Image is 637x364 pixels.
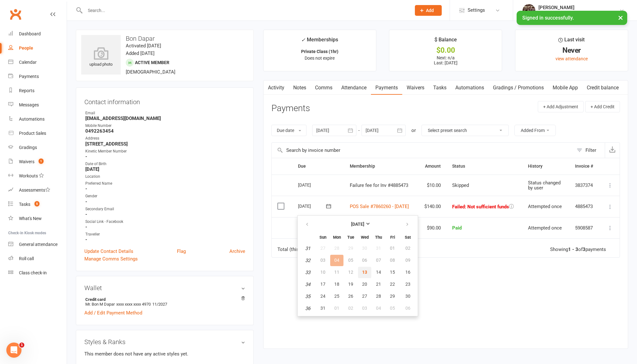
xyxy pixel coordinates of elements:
[334,306,339,311] span: 01
[8,84,67,98] a: Reports
[569,217,600,239] td: 5908587
[344,158,417,174] th: Membership
[19,145,37,150] div: Gradings
[8,155,67,169] a: Waivers 1
[376,270,381,275] span: 14
[376,282,381,287] span: 21
[289,81,311,95] a: Notes
[371,81,402,95] a: Payments
[426,8,434,13] span: Add
[85,174,245,180] div: Location
[305,56,335,61] span: Does not expire
[452,225,462,231] span: Paid
[85,166,245,172] strong: [DATE]
[84,296,245,307] li: Mr. Bon M Dapar
[390,235,395,240] small: Friday
[311,81,337,95] a: Comms
[85,110,245,116] div: Email
[320,294,325,299] span: 24
[386,303,399,314] button: 05
[465,204,509,210] span: : Not sufficient funds
[8,69,67,84] a: Payments
[405,282,410,287] span: 23
[85,128,245,134] strong: 0492263454
[19,216,42,221] div: What's New
[358,279,371,290] button: 20
[334,282,339,287] span: 18
[434,36,457,47] div: $ Balance
[344,291,357,302] button: 26
[333,235,341,240] small: Monday
[400,279,416,290] button: 23
[390,294,395,299] span: 29
[320,306,325,311] span: 31
[344,303,357,314] button: 02
[272,143,573,158] input: Search by invoice number
[85,135,245,141] div: Address
[344,279,357,290] button: 19
[488,81,548,95] a: Gradings / Promotions
[85,186,245,192] strong: -
[229,248,245,255] a: Archive
[405,294,410,299] span: 30
[85,199,245,205] strong: -
[8,55,67,69] a: Calendar
[8,252,67,266] a: Roll call
[19,45,33,51] div: People
[126,43,161,49] time: Activated [DATE]
[337,81,371,95] a: Attendance
[358,291,371,302] button: 27
[19,60,37,65] div: Calendar
[452,182,469,188] span: Skipped
[19,131,46,136] div: Product Sales
[39,158,44,164] span: 1
[292,158,344,174] th: Due
[569,158,600,174] th: Invoice #
[177,248,186,255] a: Flag
[417,175,446,196] td: $10.00
[538,5,619,10] div: [PERSON_NAME]
[555,56,588,61] a: view attendance
[305,246,310,251] em: 31
[372,279,385,290] button: 21
[85,297,242,302] strong: Credit card
[400,267,416,278] button: 16
[85,181,245,187] div: Preferred Name
[528,225,562,231] span: Attempted once
[330,279,343,290] button: 18
[528,180,561,191] span: Status changed by user
[319,235,326,240] small: Sunday
[305,306,310,311] em: 36
[395,55,496,65] p: Next: n/a Last: [DATE]
[301,37,305,43] i: ✓
[417,217,446,239] td: $90.00
[305,258,310,263] em: 32
[84,350,245,358] p: This member does not have any active styles yet.
[348,294,353,299] span: 26
[277,247,364,252] div: Total (this page only): of
[361,235,369,240] small: Wednesday
[85,219,245,225] div: Social Link - Facebook
[19,88,34,93] div: Reports
[372,267,385,278] button: 14
[85,141,245,147] strong: [STREET_ADDRESS]
[372,291,385,302] button: 28
[84,309,142,317] a: Add / Edit Payment Method
[81,47,121,68] div: upload photo
[330,303,343,314] button: 01
[19,173,38,178] div: Workouts
[390,270,395,275] span: 15
[568,247,578,252] strong: 1 - 3
[362,282,367,287] span: 20
[468,3,485,17] span: Settings
[85,123,245,129] div: Mobile Number
[84,284,245,291] h3: Wallet
[8,6,23,22] a: Clubworx
[19,102,39,107] div: Messages
[85,206,245,212] div: Secondary Email
[372,303,385,314] button: 04
[85,148,245,154] div: Kinetic Member Number
[152,302,167,307] span: 11/2027
[85,161,245,167] div: Date of Birth
[451,81,488,95] a: Automations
